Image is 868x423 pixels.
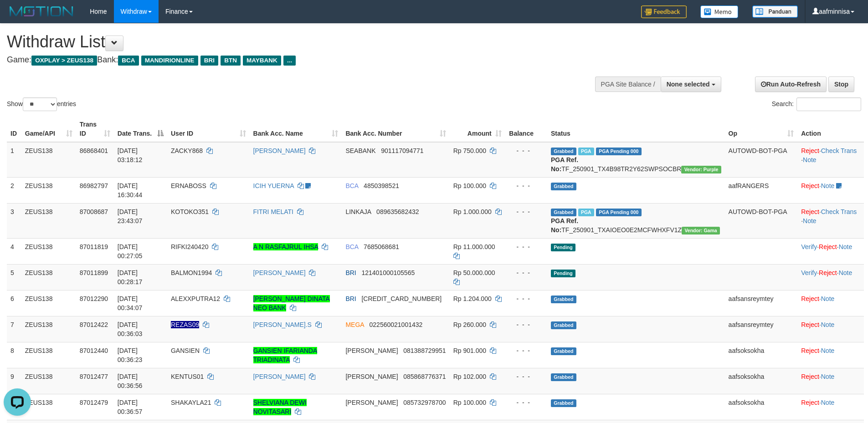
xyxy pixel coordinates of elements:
[80,347,108,354] span: 87012440
[839,243,853,250] a: Note
[171,321,199,328] span: Nama rekening ada tanda titik/strip, harap diedit
[171,147,203,154] span: ZACKY868
[7,316,21,342] td: 7
[551,244,575,251] span: Pending
[118,56,139,66] span: BCA
[21,142,76,178] td: ZEUS138
[797,203,864,238] td: · ·
[578,148,594,155] span: Marked by aaftrukkakada
[345,208,371,215] span: LINKAJA
[700,5,739,18] img: Button%20Memo.svg
[7,142,21,178] td: 1
[7,5,76,18] img: MOTION_logo.png
[80,321,108,328] span: 87012422
[7,238,21,264] td: 4
[345,269,356,276] span: BRI
[725,342,798,368] td: aafsoksokha
[801,147,819,154] a: Reject
[551,347,576,355] span: Grabbed
[797,264,864,290] td: · ·
[21,177,76,203] td: ZEUS138
[821,295,835,302] a: Note
[453,182,486,189] span: Rp 100.000
[797,316,864,342] td: ·
[578,209,594,216] span: Marked by aafchomsokheang
[551,183,576,190] span: Grabbed
[21,342,76,368] td: ZEUS138
[641,5,687,18] img: Feedback.jpg
[797,142,864,178] td: · ·
[797,394,864,420] td: ·
[725,116,798,142] th: Op: activate to sort column ascending
[171,243,209,250] span: RIFKI240420
[821,373,835,380] a: Note
[819,269,837,276] a: Reject
[114,116,167,142] th: Date Trans.: activate to sort column descending
[171,295,220,302] span: ALEXXPUTRA12
[243,56,281,66] span: MAYBANK
[551,217,578,234] b: PGA Ref. No:
[509,320,544,329] div: - - -
[551,148,576,155] span: Grabbed
[76,116,114,142] th: Trans ID: activate to sort column ascending
[551,399,576,407] span: Grabbed
[453,399,486,406] span: Rp 100.000
[21,290,76,316] td: ZEUS138
[453,243,495,250] span: Rp 11.000.000
[755,76,827,92] a: Run Auto-Refresh
[7,203,21,238] td: 3
[453,208,492,215] span: Rp 1.000.000
[797,342,864,368] td: ·
[253,347,318,363] a: GANSIEN IFARIANDA TRIADINATA
[21,316,76,342] td: ZEUS138
[828,76,854,92] a: Stop
[345,182,358,189] span: BCA
[370,321,423,328] span: Copy 022560021001432 to clipboard
[821,321,835,328] a: Note
[31,56,97,66] span: OXPLAY > ZEUS138
[118,399,143,415] span: [DATE] 00:36:57
[171,399,211,406] span: SHAKAYLA21
[509,181,544,190] div: - - -
[596,209,642,216] span: PGA Pending
[725,316,798,342] td: aafsansreymtey
[7,342,21,368] td: 8
[80,269,108,276] span: 87011899
[80,243,108,250] span: 87011819
[253,147,306,154] a: [PERSON_NAME]
[253,321,312,328] a: [PERSON_NAME].S
[797,368,864,394] td: ·
[725,142,798,178] td: AUTOWD-BOT-PGA
[453,373,486,380] span: Rp 102.000
[361,269,415,276] span: Copy 121401000105565 to clipboard
[7,177,21,203] td: 2
[253,269,306,276] a: [PERSON_NAME]
[253,243,318,250] a: A N RASFAJRUL IHSA
[551,156,578,173] b: PGA Ref. No:
[752,5,798,18] img: panduan.png
[23,97,57,111] select: Showentries
[772,97,861,111] label: Search:
[801,182,819,189] a: Reject
[118,147,143,163] span: [DATE] 03:18:12
[801,399,819,406] a: Reject
[7,56,570,65] h4: Game: Bank:
[345,347,398,354] span: [PERSON_NAME]
[453,269,495,276] span: Rp 50.000.000
[253,295,330,311] a: [PERSON_NAME] DINATA NEO BANK
[4,4,31,31] button: Open LiveChat chat widget
[345,399,398,406] span: [PERSON_NAME]
[682,227,720,234] span: Vendor URL: https://trx31.1velocity.biz
[821,347,835,354] a: Note
[21,394,76,420] td: ZEUS138
[7,290,21,316] td: 6
[7,264,21,290] td: 5
[118,347,143,363] span: [DATE] 00:36:23
[450,116,505,142] th: Amount: activate to sort column ascending
[381,147,423,154] span: Copy 901117094771 to clipboard
[80,182,108,189] span: 86982797
[661,76,721,92] button: None selected
[171,373,204,380] span: KENTUS01
[801,347,819,354] a: Reject
[453,347,486,354] span: Rp 901.000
